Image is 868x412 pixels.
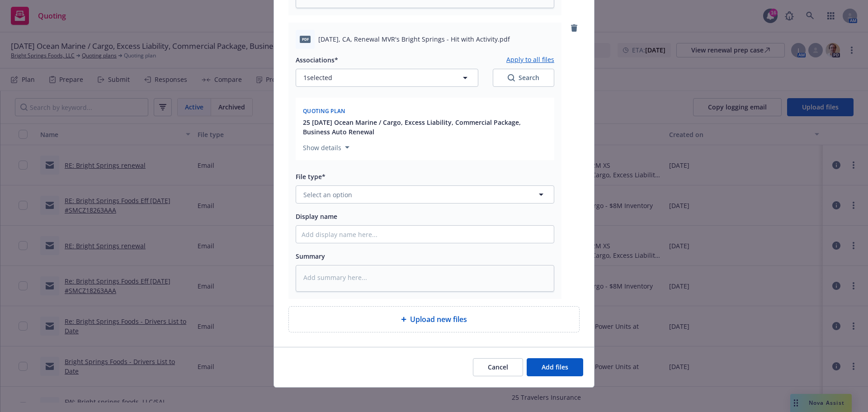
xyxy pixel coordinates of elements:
[303,190,352,199] span: Select an option
[508,74,515,81] svg: Search
[488,363,508,371] span: Cancel
[569,23,580,33] a: remove
[303,107,345,115] span: Quoting plan
[508,73,539,82] div: Search
[410,314,467,325] span: Upload new files
[296,56,338,64] span: Associations*
[296,252,325,260] span: Summary
[506,54,554,65] button: Apply to all files
[288,306,580,332] div: Upload new files
[527,358,583,376] button: Add files
[303,118,549,137] button: 25 [DATE] Ocean Marine / Cargo, Excess Liability, Commercial Package, Business Auto Renewal
[493,69,554,87] button: SearchSearch
[473,358,523,376] button: Cancel
[300,36,311,43] span: pdf
[542,363,568,371] span: Add files
[296,185,554,204] button: Select an option
[296,172,325,181] span: File type*
[296,212,337,221] span: Display name
[318,34,510,44] span: [DATE], CA, Renewal MVR's Bright Springs - Hit with Activity.pdf
[296,69,478,87] button: 1selected
[296,226,554,243] input: Add display name here...
[299,142,353,153] button: Show details
[303,73,332,82] span: 1 selected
